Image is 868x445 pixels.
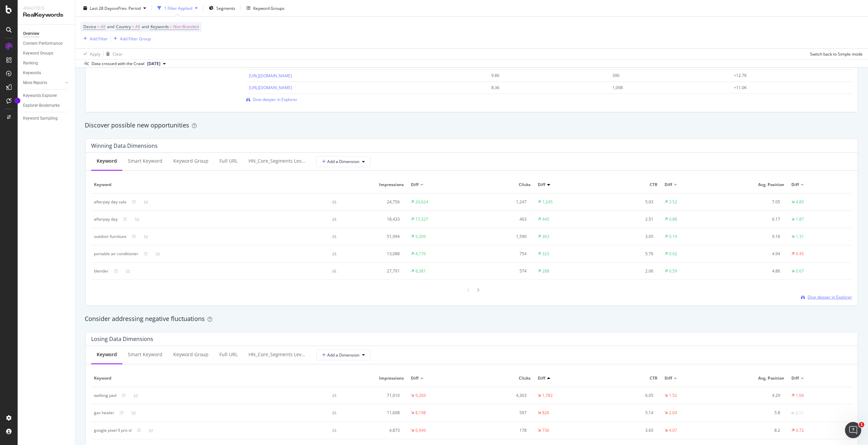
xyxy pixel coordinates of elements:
div: 0.19 [669,234,677,240]
div: 5.8 [728,410,780,416]
a: Keywords Explorer [23,92,70,99]
div: afterpay day [94,216,118,222]
span: Diff [665,182,672,188]
span: Impressions [348,375,404,381]
div: 1.87 [796,216,804,222]
div: 5.76 [601,251,653,257]
div: Keyword Groups [23,50,53,57]
span: Country [116,24,131,29]
div: 0.59 [669,268,677,274]
a: Explorer Bookmarks [23,102,70,109]
div: 9,269 [415,392,426,399]
div: Switch back to Simple mode [810,51,863,57]
button: Segments [206,3,238,14]
div: Smart Keyword [128,158,162,164]
span: Keyword [94,375,340,381]
a: Content Performance [23,40,70,47]
div: Keyword Group [173,351,209,358]
span: and [107,24,114,29]
div: 1,782 [542,392,553,399]
span: Add a Dimension [322,352,359,358]
span: CTR [601,375,657,381]
span: Dive deeper in Explorer [808,294,852,300]
div: 736 [542,427,549,433]
div: Content Performance [23,40,62,47]
span: Diff [538,375,545,381]
div: 17,327 [415,216,428,222]
div: 5.03 [601,199,653,205]
span: Last 28 Days [90,5,114,11]
div: 6,949 [415,427,426,433]
button: Add Filter [81,35,108,43]
div: Keyword [97,351,117,358]
span: 2025 Aug. 24th [147,61,160,67]
button: [DATE] [144,60,169,68]
div: 597 [474,410,527,416]
div: 2.06 [601,268,653,274]
div: Discover possible new opportunities [85,121,859,130]
div: 0.92 [669,251,677,257]
div: 1.04 [796,392,804,399]
div: HN_Core_Segments Level 1 [249,351,305,358]
div: 445 [542,216,549,222]
div: Losing Data Dimensions [91,336,153,342]
span: Add a Dimension [322,159,359,164]
div: 4.29 [728,392,780,399]
div: 7.05 [728,199,780,205]
span: Segments [216,5,235,11]
div: +12.7K [734,73,838,79]
span: Diff [411,182,418,188]
span: Diff [538,182,545,188]
div: 6.05 [601,392,653,399]
span: Clicks [474,375,531,381]
button: Add a Dimension [316,156,371,167]
span: Avg. Position [728,182,784,188]
div: blender [94,268,108,274]
div: 363 [542,234,549,240]
div: Overview [23,30,39,37]
div: 18,433 [348,216,400,222]
div: Keywords [23,69,41,77]
div: google pixel 9 pro xl [94,427,132,433]
div: 0.11 [795,410,804,416]
span: Device [83,24,96,29]
div: 4,303 [474,392,527,399]
span: = [170,24,172,29]
div: Full URL [219,351,238,358]
div: Keywords Explorer [23,92,57,99]
img: Equal [791,412,794,414]
span: Diff [791,375,799,381]
div: 574 [474,268,527,274]
div: +11.0K [734,85,838,91]
div: 4.85 [796,199,804,205]
div: 4,873 [348,427,400,433]
div: More Reports [23,79,47,86]
span: All [101,22,105,32]
span: CTR [601,182,657,188]
button: Apply [81,48,100,59]
div: Keyword Groups [253,5,284,11]
button: Add Filter Group [111,35,151,43]
div: Explorer Bookmarks [23,102,60,109]
div: 27,791 [348,268,400,274]
div: Data crossed with the Crawl [92,61,144,67]
span: vs Prev. Period [114,5,141,11]
div: 11,608 [348,410,400,416]
div: gas heater [94,410,114,416]
button: Keyword Groups [244,3,287,14]
div: 71,010 [348,392,400,399]
div: 754 [474,251,527,257]
div: Add Filter [90,36,108,41]
div: 6.17 [728,216,780,222]
span: Diff [665,375,672,381]
div: 2.51 [601,216,653,222]
div: 8.2 [728,427,780,433]
span: 1 [859,422,864,427]
div: 9.16 [728,234,780,240]
div: 9,209 [415,234,426,240]
div: 4.94 [728,251,780,257]
div: 3.05 [601,234,653,240]
div: 9.86 [491,73,595,79]
span: = [132,24,134,29]
div: 24,756 [348,199,400,205]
